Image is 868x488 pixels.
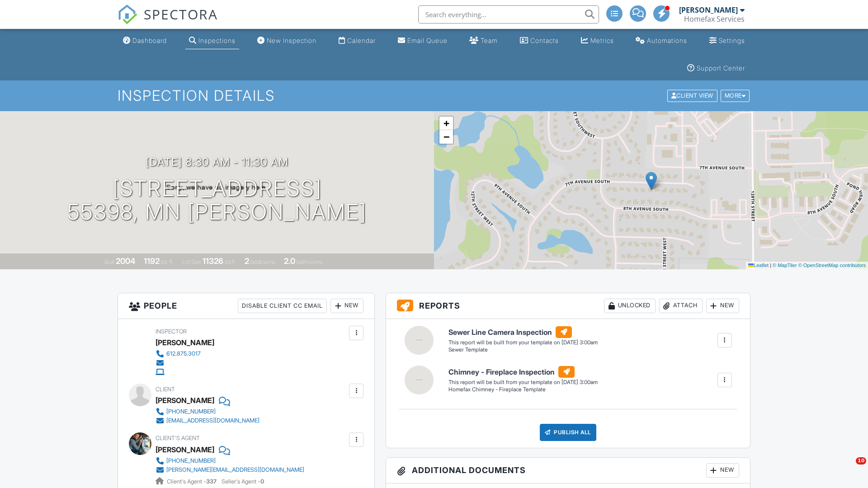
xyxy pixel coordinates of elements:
div: 2004 [116,256,135,266]
div: New [330,299,363,313]
div: Calendar [347,37,376,44]
a: © OpenStreetMap contributors [798,263,866,268]
div: New [706,463,739,478]
div: [PHONE_NUMBER] [166,408,216,415]
h1: Inspection Details [118,88,750,103]
div: 2 [245,256,249,266]
span: | [770,263,771,268]
strong: 0 [260,478,264,485]
span: 10 [856,457,866,465]
a: © MapTiler [773,263,797,268]
div: 612.875.3017 [166,350,201,357]
a: Automations (Advanced) [632,33,691,49]
a: [EMAIL_ADDRESS][DOMAIN_NAME] [156,416,259,425]
div: Team [481,37,498,44]
a: Inspections [185,33,239,49]
h6: Sewer Line Camera Inspection [448,326,598,338]
a: Email Queue [394,33,451,49]
span: SPECTORA [144,5,218,23]
div: More [721,90,750,102]
strong: 337 [206,478,217,485]
span: bedrooms [250,258,275,265]
div: This report will be built from your template on [DATE] 3:00am [448,379,598,386]
a: [PHONE_NUMBER] [156,407,259,416]
a: [PERSON_NAME] [156,443,214,456]
a: New Inspection [254,33,320,49]
div: 11326 [203,256,223,266]
img: Marker [646,172,657,190]
a: Support Center [684,60,749,77]
a: 612.875.3017 [156,349,207,358]
div: Automations [647,37,687,44]
h3: Additional Documents [386,458,750,483]
h6: Chimney - Fireplace Inspection [448,366,598,378]
a: Calendar [335,33,379,49]
div: Inspections [198,37,236,44]
div: [PERSON_NAME] [156,336,214,349]
div: Attach [659,299,703,313]
span: Inspector [156,328,187,335]
a: Client View [666,92,720,99]
div: [PERSON_NAME][EMAIL_ADDRESS][DOMAIN_NAME] [166,466,304,474]
a: Settings [706,33,749,49]
div: 1192 [144,256,160,266]
div: [PERSON_NAME] [156,394,214,407]
img: The Best Home Inspection Software - Spectora [118,5,137,24]
div: Homefax Chimney - Fireplace Template [448,386,598,394]
div: [PERSON_NAME] [679,5,738,14]
h3: People [118,293,374,319]
span: sq. ft. [161,258,174,265]
span: + [443,117,449,129]
div: [EMAIL_ADDRESS][DOMAIN_NAME] [166,417,259,424]
span: Lot Size [182,258,201,265]
span: Client's Agent [156,435,200,441]
h1: [STREET_ADDRESS] 55398, MN [PERSON_NAME] [67,177,367,225]
a: Metrics [577,33,618,49]
div: This report will be built from your template on [DATE] 3:00am [448,339,598,346]
div: Disable Client CC Email [238,299,327,313]
div: Dashboard [132,37,167,44]
a: [PHONE_NUMBER] [156,456,304,465]
a: Dashboard [119,33,170,49]
h3: Reports [386,293,750,319]
div: Metrics [590,37,614,44]
div: Email Queue [407,37,448,44]
div: New [706,299,739,313]
div: Client View [667,90,717,102]
div: [PHONE_NUMBER] [166,457,216,465]
a: Zoom in [439,117,453,130]
span: Client's Agent - [167,478,218,485]
span: Seller's Agent - [222,478,264,485]
span: − [443,131,449,142]
div: Support Center [697,64,745,72]
h3: [DATE] 8:30 am - 11:30 am [146,156,288,168]
div: Unlocked [604,299,656,313]
span: Client [156,386,175,393]
input: Search everything... [418,5,599,23]
a: Leaflet [748,263,769,268]
span: sq.ft. [225,258,236,265]
div: Sewer Template [448,346,598,354]
span: Built [104,258,114,265]
div: Contacts [530,37,559,44]
div: Publish All [540,424,596,441]
iframe: Intercom live chat [837,457,859,479]
span: bathrooms [297,258,322,265]
div: 2.0 [284,256,295,266]
a: Zoom out [439,130,453,144]
div: New Inspection [267,37,316,44]
div: Homefax Services [684,14,745,23]
a: Team [466,33,501,49]
a: SPECTORA [118,12,218,31]
div: Settings [719,37,745,44]
a: Contacts [516,33,562,49]
a: [PERSON_NAME][EMAIL_ADDRESS][DOMAIN_NAME] [156,465,304,474]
